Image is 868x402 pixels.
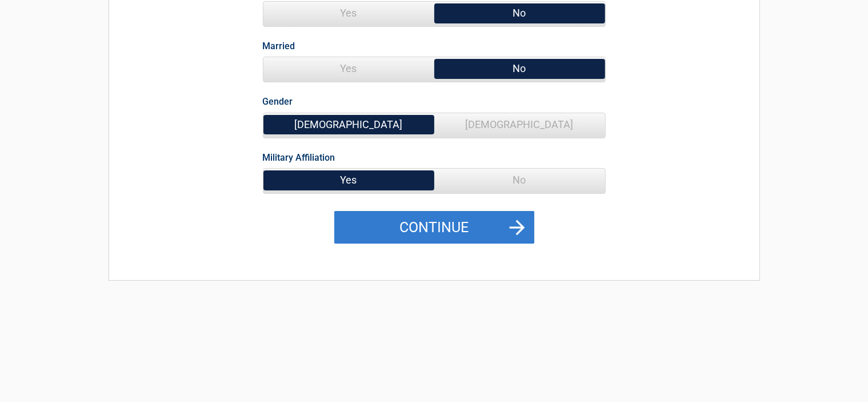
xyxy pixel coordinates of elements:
span: Yes [263,169,434,192]
span: Yes [263,57,434,80]
label: Gender [263,94,293,109]
label: Military Affiliation [263,150,335,165]
span: Yes [263,2,434,25]
span: No [434,2,605,25]
span: No [434,57,605,80]
span: [DEMOGRAPHIC_DATA] [434,113,605,136]
button: Continue [334,211,534,244]
label: Married [263,38,295,54]
span: No [434,169,605,192]
span: [DEMOGRAPHIC_DATA] [263,113,434,136]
